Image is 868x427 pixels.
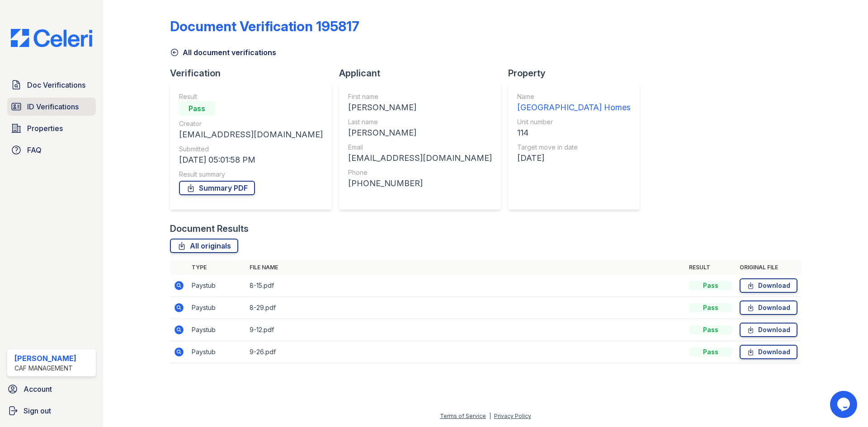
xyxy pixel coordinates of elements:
[740,323,797,337] a: Download
[740,300,797,315] a: Download
[339,67,508,80] div: Applicant
[689,325,732,334] div: Pass
[246,341,685,363] td: 9-26.pdf
[246,297,685,319] td: 8-29.pdf
[7,141,96,159] a: FAQ
[494,413,531,419] a: Privacy Policy
[736,260,801,275] th: Original file
[188,275,246,297] td: Paystub
[348,177,492,190] div: [PHONE_NUMBER]
[348,143,492,152] div: Email
[517,152,631,164] div: [DATE]
[348,117,492,127] div: Last name
[4,380,99,398] a: Account
[170,67,339,80] div: Verification
[517,143,631,152] div: Target move in date
[188,341,246,363] td: Paystub
[440,413,486,419] a: Terms of Service
[188,297,246,319] td: Paystub
[27,101,79,112] span: ID Verifications
[517,127,631,139] div: 114
[24,384,52,394] span: Account
[689,347,732,357] div: Pass
[27,80,85,90] span: Doc Verifications
[246,275,685,297] td: 8-15.pdf
[348,92,492,101] div: First name
[179,92,323,101] div: Result
[517,117,631,127] div: Unit number
[170,222,249,235] div: Document Results
[517,101,631,114] div: [GEOGRAPHIC_DATA] Homes
[246,319,685,341] td: 9-12.pdf
[170,18,359,34] div: Document Verification 195817
[689,303,732,312] div: Pass
[7,119,96,137] a: Properties
[517,92,631,114] a: Name [GEOGRAPHIC_DATA] Homes
[348,152,492,164] div: [EMAIL_ADDRESS][DOMAIN_NAME]
[246,260,685,275] th: File name
[348,101,492,114] div: [PERSON_NAME]
[179,145,323,154] div: Submitted
[348,127,492,139] div: [PERSON_NAME]
[179,170,323,179] div: Result summary
[179,119,323,128] div: Creator
[14,364,76,373] div: CAF Management
[179,181,255,195] a: Summary PDF
[14,353,76,364] div: [PERSON_NAME]
[179,101,215,116] div: Pass
[179,154,323,166] div: [DATE] 05:01:58 PM
[27,123,63,134] span: Properties
[4,29,99,47] img: CE_Logo_Blue-a8612792a0a2168367f1c8372b55b34899dd931a85d93a1a3d3e32e68fde9ad4.png
[188,260,246,275] th: Type
[740,278,797,293] a: Download
[517,92,631,101] div: Name
[348,168,492,177] div: Phone
[508,67,647,80] div: Property
[188,319,246,341] td: Paystub
[489,413,491,419] div: |
[170,239,238,253] a: All originals
[689,281,732,290] div: Pass
[740,345,797,359] a: Download
[7,98,96,116] a: ID Verifications
[4,402,99,420] a: Sign out
[24,405,51,416] span: Sign out
[830,391,859,418] iframe: chat widget
[27,145,42,155] span: FAQ
[170,47,276,58] a: All document verifications
[179,128,323,141] div: [EMAIL_ADDRESS][DOMAIN_NAME]
[7,76,96,94] a: Doc Verifications
[685,260,736,275] th: Result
